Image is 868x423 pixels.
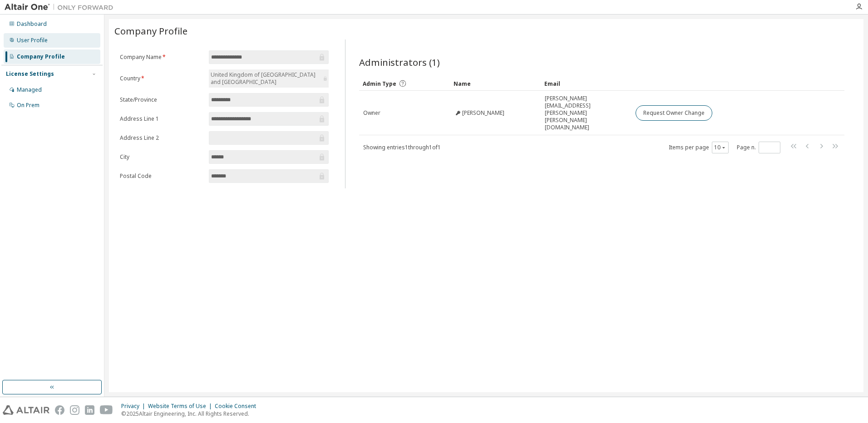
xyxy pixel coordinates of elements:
div: Company Profile [17,53,65,60]
div: User Profile [17,37,48,44]
div: Name [454,76,537,91]
span: Showing entries 1 through 1 of 1 [363,143,441,151]
span: Page n. [737,142,780,153]
div: On Prem [17,102,39,109]
p: © 2025 Altair Engineering, Inc. All Rights Reserved. [121,410,261,418]
span: Admin Type [363,80,396,88]
span: Owner [363,109,380,117]
label: Postal Code [120,172,203,180]
label: City [120,153,203,161]
img: Altair One [5,3,118,12]
div: License Settings [6,70,54,78]
img: altair_logo.svg [3,405,49,415]
div: Dashboard [17,20,47,28]
img: facebook.svg [55,405,64,415]
img: linkedin.svg [85,405,94,415]
label: Company Name [120,54,203,61]
label: Address Line 1 [120,115,203,123]
div: Privacy [121,403,148,410]
label: State/Province [120,96,203,103]
span: Items per page [669,142,729,153]
div: Cookie Consent [215,403,261,410]
div: Managed [17,86,42,93]
div: United Kingdom of [GEOGRAPHIC_DATA] and [GEOGRAPHIC_DATA] [209,69,329,88]
label: Country [120,75,203,82]
div: United Kingdom of [GEOGRAPHIC_DATA] and [GEOGRAPHIC_DATA] [209,70,321,87]
img: instagram.svg [70,405,79,415]
span: Administrators (1) [359,56,440,69]
span: [PERSON_NAME][EMAIL_ADDRESS][PERSON_NAME][PERSON_NAME][DOMAIN_NAME] [545,95,627,131]
div: Email [544,76,628,91]
span: Company Profile [114,25,187,37]
button: Request Owner Change [636,105,712,121]
div: Website Terms of Use [148,403,215,410]
button: 10 [714,144,726,151]
label: Address Line 2 [120,134,203,142]
span: [PERSON_NAME] [462,109,504,117]
img: youtube.svg [100,405,113,415]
